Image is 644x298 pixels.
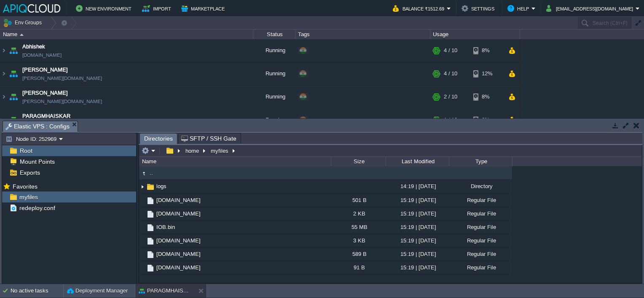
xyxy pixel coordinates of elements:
button: PARAGMHAISKAR [139,287,192,295]
span: Elastic VPS : Configs [5,121,70,132]
input: Click to enter the path [139,145,642,157]
img: AMDAwAAAACH5BAEAAAAALAAAAAABAAEAAAICRAEAOw== [139,234,146,247]
div: 15:19 | [DATE] [386,194,449,207]
div: 15:19 | [DATE] [386,207,449,220]
div: 55 MB [331,221,386,234]
img: AMDAwAAAACH5BAEAAAAALAAAAAABAAEAAAICRAEAOw== [146,196,155,205]
img: AMDAwAAAACH5BAEAAAAALAAAAAABAAEAAAICRAEAOw== [20,34,24,36]
a: Favorites [11,183,39,190]
a: [PERSON_NAME] [22,66,68,74]
button: Marketplace [181,3,227,13]
div: Last Modified [386,157,449,166]
div: 8% [473,85,501,108]
img: AMDAwAAAACH5BAEAAAAALAAAAAABAAEAAAICRAEAOw== [0,62,7,85]
button: [EMAIL_ADDRESS][DOMAIN_NAME] [546,3,636,13]
a: redeploy.conf [18,204,56,212]
img: AMDAwAAAACH5BAEAAAAALAAAAAABAAEAAAICRAEAOw== [139,247,146,261]
div: Running [253,62,295,85]
img: AMDAwAAAACH5BAEAAAAALAAAAAABAAEAAAICRAEAOw== [139,194,146,207]
a: IOB.bin [155,223,176,231]
img: AMDAwAAAACH5BAEAAAAALAAAAAABAAEAAAICRAEAOw== [146,223,155,232]
div: 15:19 | [DATE] [386,261,449,274]
a: [DOMAIN_NAME] [155,210,202,217]
a: myfiles [18,193,39,201]
div: 6% [473,109,501,131]
a: [DOMAIN_NAME] [155,237,202,244]
a: Root [18,147,34,154]
div: 4 / 10 [444,62,457,85]
img: AMDAwAAAACH5BAEAAAAALAAAAAABAAEAAAICRAEAOw== [0,109,7,131]
button: Import [142,3,174,13]
a: [DOMAIN_NAME] [155,197,202,204]
div: 3 KB [331,234,386,247]
a: [DOMAIN_NAME] [22,51,62,59]
img: AMDAwAAAACH5BAEAAAAALAAAAAABAAEAAAICRAEAOw== [139,207,146,220]
div: Running [253,85,295,108]
button: myfiles [209,147,231,154]
div: 15:19 | [DATE] [386,221,449,234]
div: Regular File [449,221,512,234]
div: Tags [296,29,430,39]
div: Name [1,29,253,39]
img: AMDAwAAAACH5BAEAAAAALAAAAAABAAEAAAICRAEAOw== [8,39,19,62]
div: 15:19 | [DATE] [386,247,449,261]
span: SFTP / SSH Gate [181,133,236,144]
div: 14:19 | [DATE] [386,180,449,193]
div: 1 / 10 [444,109,457,131]
div: 12% [473,62,501,85]
span: [DOMAIN_NAME] [155,264,202,271]
div: Regular File [449,247,512,261]
div: Size [332,157,386,166]
img: AMDAwAAAACH5BAEAAAAALAAAAAABAAEAAAICRAEAOw== [146,263,155,273]
img: AMDAwAAAACH5BAEAAAAALAAAAAABAAEAAAICRAEAOw== [139,221,146,234]
div: Directory [449,180,512,193]
img: AMDAwAAAACH5BAEAAAAALAAAAAABAAEAAAICRAEAOw== [146,210,155,219]
div: Name [140,157,331,166]
div: Running [253,39,295,62]
button: Settings [462,3,497,13]
a: Mount Points [18,158,56,165]
div: 4 / 10 [444,39,457,62]
a: Abhishek [22,43,45,51]
img: AMDAwAAAACH5BAEAAAAALAAAAAABAAEAAAICRAEAOw== [8,85,19,108]
button: Node ID: 252969 [5,135,59,143]
div: 2 / 10 [444,85,457,108]
div: 589 B [331,247,386,261]
button: Deployment Manager [67,287,128,295]
div: 15:19 | [DATE] [386,234,449,247]
button: Balance ₹1512.69 [393,3,447,13]
span: Directories [144,133,173,144]
div: 501 B [331,194,386,207]
button: Env Groups [3,17,45,29]
img: AMDAwAAAACH5BAEAAAAALAAAAAABAAEAAAICRAEAOw== [0,39,7,62]
div: Regular File [449,261,512,274]
div: Usage [431,29,520,39]
a: .. [148,169,154,176]
div: Regular File [449,207,512,220]
div: Status [254,29,295,39]
img: AMDAwAAAACH5BAEAAAAALAAAAAABAAEAAAICRAEAOw== [139,261,146,274]
a: [DOMAIN_NAME] [155,250,202,258]
img: AMDAwAAAACH5BAEAAAAALAAAAAABAAEAAAICRAEAOw== [0,85,7,108]
img: AMDAwAAAACH5BAEAAAAALAAAAAABAAEAAAICRAEAOw== [8,109,19,131]
a: logs [155,183,168,190]
div: 8% [473,39,501,62]
div: No active tasks [11,284,63,298]
img: AMDAwAAAACH5BAEAAAAALAAAAAABAAEAAAICRAEAOw== [139,180,146,193]
button: Help [507,3,531,13]
div: Regular File [449,234,512,247]
a: [PERSON_NAME][DOMAIN_NAME] [22,97,102,106]
a: [PERSON_NAME] [22,89,68,97]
